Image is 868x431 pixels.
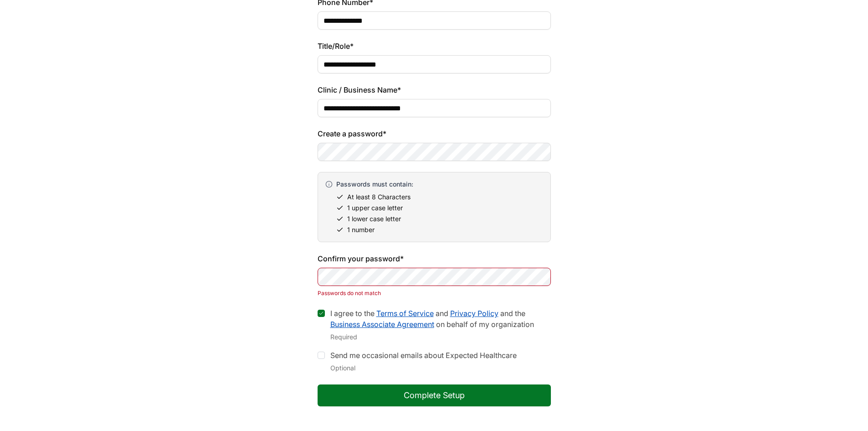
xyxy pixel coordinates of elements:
[330,320,434,329] a: Business Associate Agreement
[330,309,534,329] label: I agree to the and and the on behalf of my organization
[347,203,403,213] span: 1 upper case letter
[330,351,517,360] label: Send me occasional emails about Expected Healthcare
[347,192,411,202] span: At least 8 Characters
[318,253,551,264] label: Confirm your password*
[347,214,401,223] span: 1 lower case letter
[318,290,551,297] p: Passwords do not match
[318,41,551,52] label: Title/Role*
[450,309,498,318] a: Privacy Policy
[318,128,551,139] label: Create a password*
[330,363,517,374] div: Optional
[318,384,551,406] button: Complete Setup
[330,332,551,343] div: Required
[318,84,551,95] label: Clinic / Business Name*
[336,180,413,189] span: Passwords must contain:
[347,225,375,234] span: 1 number
[376,309,434,318] a: Terms of Service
